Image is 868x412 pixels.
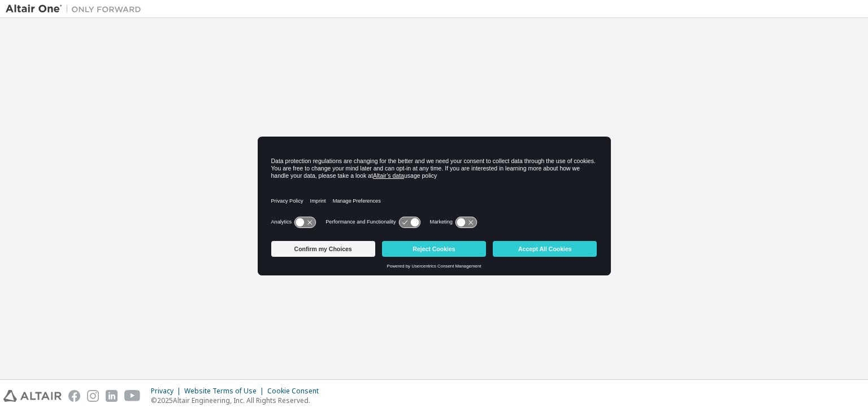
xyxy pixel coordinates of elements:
[6,3,147,15] img: Altair One
[267,387,325,396] div: Cookie Consent
[184,387,267,396] div: Website Terms of Use
[151,396,325,405] p: © 2025 Altair Engineering, Inc. All Rights Reserved.
[68,390,80,402] img: facebook.svg
[124,390,141,402] img: youtube.svg
[151,387,184,396] div: Privacy
[106,390,118,402] img: linkedin.svg
[87,390,99,402] img: instagram.svg
[3,390,62,402] img: altair_logo.svg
